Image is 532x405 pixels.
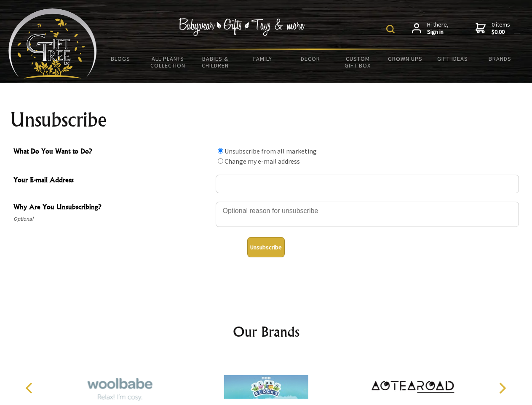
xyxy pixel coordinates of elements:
[97,50,144,67] a: BLOGS
[225,157,300,165] label: Change my e-mail address
[10,110,522,130] h1: Unsubscribe
[179,18,305,36] img: Babywear - Gifts - Toys & more
[218,158,223,164] input: What Do You Want to Do?
[17,321,516,342] h2: Our Brands
[476,50,524,67] a: Brands
[247,237,285,257] button: Unsubscribe
[192,50,239,74] a: Babies & Children
[13,175,211,187] span: Your E-mail Address
[492,28,510,36] strong: $0.00
[381,50,429,67] a: Grown Ups
[429,50,476,67] a: Gift Ideas
[239,50,287,67] a: Family
[21,379,40,397] button: Previous
[13,146,211,158] span: What Do You Want to Do?
[493,379,511,397] button: Next
[492,21,510,36] span: 0 items
[386,25,395,33] img: product search
[216,175,519,193] input: Your E-mail Address
[8,8,97,78] img: Babyware - Gifts - Toys and more...
[218,148,223,154] input: What Do You Want to Do?
[13,214,211,224] span: Optional
[225,147,317,155] label: Unsubscribe from all marketing
[334,50,382,74] a: Custom Gift Box
[13,202,211,214] span: Why Are You Unsubscribing?
[144,50,192,74] a: All Plants Collection
[216,202,519,227] textarea: Why Are You Unsubscribing?
[412,21,449,36] a: Hi there,Sign in
[427,21,449,36] span: Hi there,
[476,21,510,36] a: 0 items$0.00
[427,28,449,36] strong: Sign in
[286,50,334,67] a: Decor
